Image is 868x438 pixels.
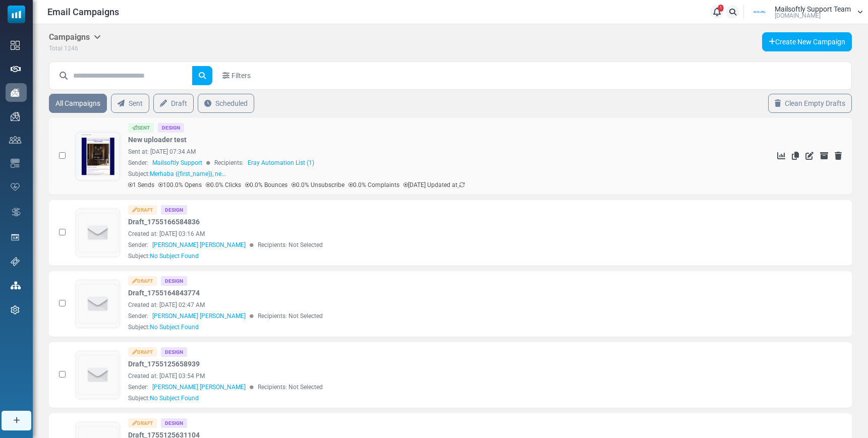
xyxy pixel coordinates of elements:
[128,123,154,133] div: Sent
[128,359,200,369] a: Draft_1755125658939
[152,158,202,167] span: Mailsoftly Support
[161,205,187,215] div: Design
[11,41,20,50] img: dashboard-icon.svg
[128,300,718,309] div: Created at: [DATE] 02:47 AM
[11,233,20,242] img: landing_pages.svg
[76,280,120,328] img: empty-draft-icon2.svg
[198,94,254,113] a: Scheduled
[76,209,120,257] img: empty-draft-icon2.svg
[128,276,157,286] div: Draft
[128,383,718,392] div: Sender: Recipients: Not Selected
[245,180,287,190] p: 0.0% Bounces
[349,180,399,190] p: 0.0% Complaints
[835,152,842,160] a: Delete
[11,305,20,315] img: settings-icon.svg
[128,311,718,321] div: Sender: Recipients: Not Selected
[248,158,314,167] a: Eray Automation List (1)
[11,206,22,218] img: workflow.svg
[49,94,107,113] a: All Campaigns
[128,240,718,249] div: Sender: Recipients: Not Selected
[805,152,814,160] a: Edit
[11,257,20,266] img: support-icon.svg
[747,5,863,20] a: User Logo Mailsoftly Support Team [DOMAIN_NAME]
[128,169,226,178] div: Subject:
[128,323,199,332] div: Subject:
[232,71,251,81] span: Filters
[128,347,157,357] div: Draft
[128,180,154,190] p: 1 Sends
[9,136,21,143] img: contacts-icon.svg
[775,6,851,13] span: Mailsoftly Support Team
[161,347,187,357] div: Design
[11,88,20,97] img: campaigns-icon-active.png
[150,170,226,177] span: Merhaba {(first_name)}, ne...
[8,6,25,23] img: mailsoftly_icon_blue_white.svg
[128,394,199,403] div: Subject:
[206,180,241,190] p: 0.0% Clicks
[718,5,724,12] span: 1
[128,135,187,145] a: New uploader test
[158,180,202,190] p: 100.0% Opens
[11,112,20,121] img: campaigns-icon.png
[150,324,199,331] span: No Subject Found
[152,311,246,321] span: [PERSON_NAME] [PERSON_NAME]
[49,32,101,42] h5: Campaigns
[11,183,20,191] img: domain-health-icon.svg
[128,229,718,238] div: Created at: [DATE] 03:16 AM
[76,351,120,399] img: empty-draft-icon2.svg
[792,152,799,160] a: Duplicate
[762,32,852,51] a: Create New Campaign
[150,253,199,260] span: No Subject Found
[768,94,852,113] a: Clean Empty Drafts
[777,152,785,160] a: See Stats
[11,159,20,168] img: email-templates-icon.svg
[128,158,718,167] div: Sender: Recipients:
[128,217,200,227] a: Draft_1755166584836
[152,383,246,392] span: [PERSON_NAME] [PERSON_NAME]
[128,252,199,261] div: Subject:
[64,45,78,52] span: 1246
[161,418,187,428] div: Design
[150,395,199,402] span: No Subject Found
[128,288,200,298] a: Draft_1755164843774
[153,94,194,113] a: Draft
[710,5,724,19] a: 1
[820,152,828,160] a: Archive
[128,205,157,215] div: Draft
[161,276,187,286] div: Design
[128,418,157,428] div: Draft
[128,147,718,156] div: Sent at: [DATE] 07:34 AM
[152,240,246,249] span: [PERSON_NAME] [PERSON_NAME]
[47,5,119,19] span: Email Campaigns
[775,13,821,19] span: [DOMAIN_NAME]
[403,180,465,190] p: [DATE] Updated at
[111,94,149,113] a: Sent
[128,371,718,381] div: Created at: [DATE] 03:54 PM
[292,180,344,190] p: 0.0% Unsubscribe
[158,123,184,133] div: Design
[747,5,772,20] img: User Logo
[49,45,63,52] span: Total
